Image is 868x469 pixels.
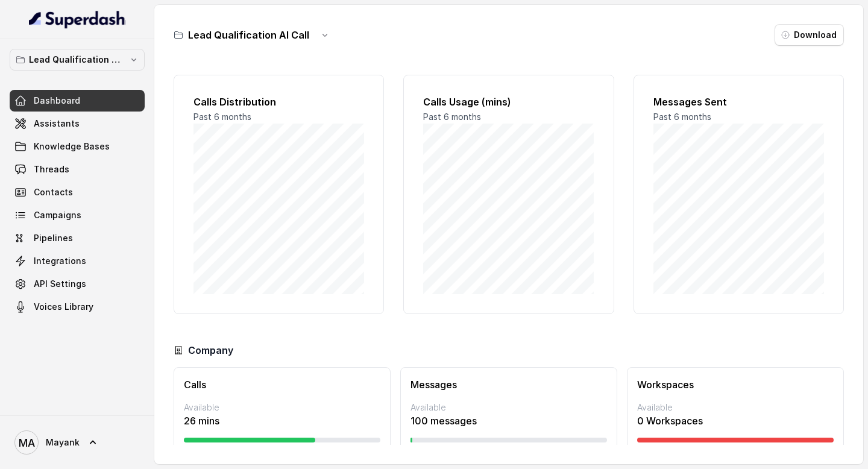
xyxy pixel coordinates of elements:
span: Integrations [34,255,86,267]
span: Knowledge Bases [34,140,110,153]
a: Mayank [10,426,145,459]
span: Pipelines [34,232,73,244]
h3: Lead Qualification AI Call [188,28,309,42]
span: Threads [34,163,69,175]
p: Available [637,401,834,414]
p: Lead Qualification AI Call [29,52,125,67]
a: Pipelines [10,227,145,249]
h3: Messages [410,377,607,392]
p: 26 mins [184,414,380,428]
h3: Company [188,343,233,357]
p: Available [410,401,607,414]
a: Contacts [10,181,145,203]
a: Voices Library [10,296,145,318]
text: MA [19,436,35,449]
span: Contacts [34,186,73,198]
p: Available [184,401,380,414]
a: Dashboard [10,90,145,112]
h2: Calls Distribution [193,95,364,109]
a: API Settings [10,273,145,295]
span: Campaigns [34,209,81,221]
a: Assistants [10,113,145,134]
span: Mayank [46,436,80,449]
p: 100 messages [410,414,607,428]
a: Threads [10,159,145,180]
a: Knowledge Bases [10,136,145,157]
h3: Calls [184,377,380,392]
a: Campaigns [10,204,145,226]
span: Dashboard [34,95,80,107]
span: Past 6 months [193,112,251,122]
span: Voices Library [34,301,93,313]
span: Past 6 months [653,112,711,122]
h2: Messages Sent [653,95,824,109]
span: API Settings [34,278,86,290]
a: Integrations [10,250,145,272]
h2: Calls Usage (mins) [423,95,594,109]
button: Download [775,24,844,46]
p: 0 Workspaces [637,414,834,428]
h3: Workspaces [637,377,834,392]
img: light.svg [29,10,126,29]
span: Assistants [34,118,80,130]
button: Lead Qualification AI Call [10,49,145,71]
span: Past 6 months [423,112,481,122]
